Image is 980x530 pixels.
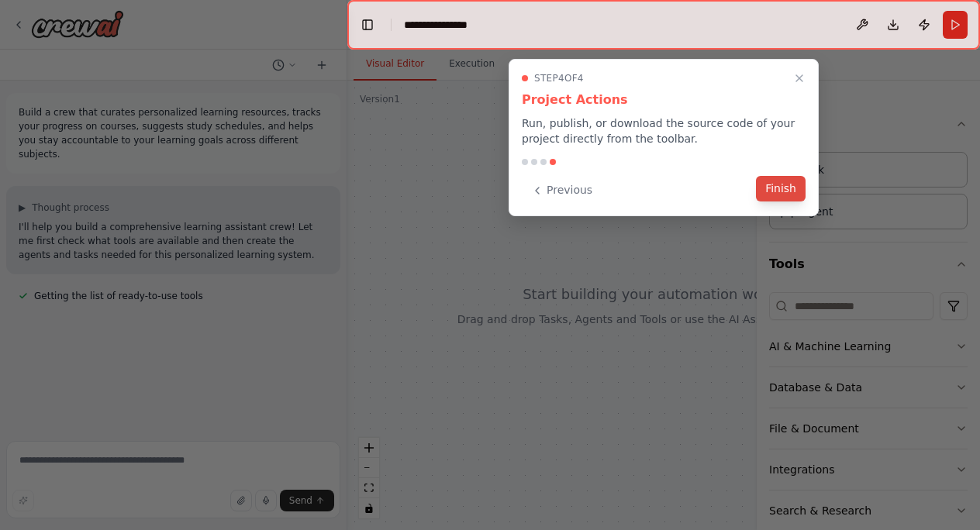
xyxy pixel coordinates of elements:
[790,69,809,88] button: Close walkthrough
[522,91,806,109] h3: Project Actions
[756,176,806,201] button: Finish
[534,72,584,84] span: Step 4 of 4
[522,177,602,203] button: Previous
[357,14,378,36] button: Hide left sidebar
[522,115,806,146] p: Run, publish, or download the source code of your project directly from the toolbar.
